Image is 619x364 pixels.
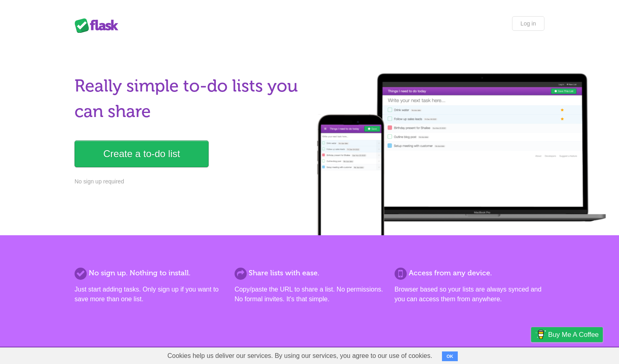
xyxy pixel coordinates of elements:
a: Buy me a coffee [531,327,603,342]
h1: Really simple to-do lists you can share [75,73,305,124]
a: Log in [512,16,544,31]
p: Copy/paste the URL to share a list. No permissions. No formal invites. It's that simple. [235,285,384,304]
span: Buy me a coffee [548,328,599,342]
p: Just start adding tasks. Only sign up if you want to save more than one list. [75,285,224,304]
button: OK [442,351,458,361]
img: Buy me a coffee [535,328,546,341]
div: Flask Lists [75,18,123,33]
a: Create a to-do list [75,140,209,167]
h2: No sign up. Nothing to install. [75,268,224,279]
p: Browser based so your lists are always synced and you can access them from anywhere. [395,285,544,304]
h2: Access from any device. [395,268,544,279]
span: Cookies help us deliver our services. By using our services, you agree to our use of cookies. [159,348,440,364]
p: No sign up required [75,177,305,186]
h2: Share lists with ease. [235,268,384,279]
